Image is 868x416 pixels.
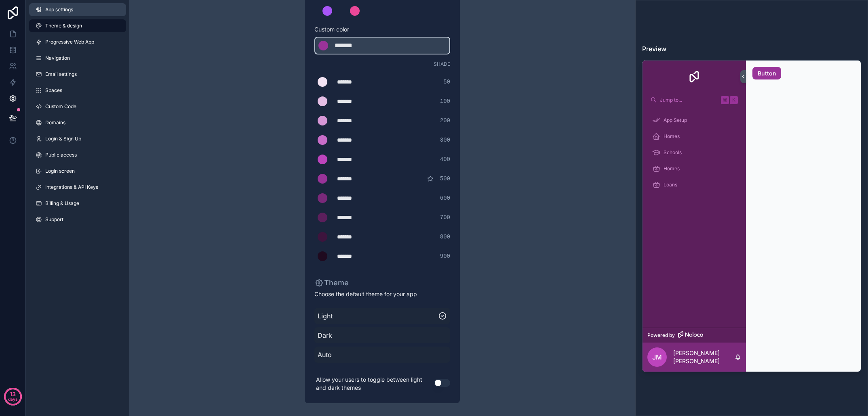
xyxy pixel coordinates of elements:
a: Custom Code [29,100,126,113]
a: Schools [647,145,741,160]
h3: Preview [642,44,861,54]
a: Billing & Usage [29,197,126,210]
span: 50 [443,78,450,86]
a: Integrations & API Keys [29,181,126,194]
span: Progressive Web App [45,39,94,45]
span: 300 [440,136,450,144]
span: 800 [440,233,450,241]
span: Integrations & API Keys [45,184,98,190]
a: Domains [29,116,126,129]
p: days [8,393,18,405]
span: 500 [440,175,450,183]
span: Schools [664,149,682,156]
a: Homes [647,129,741,144]
span: Email settings [45,71,77,77]
span: Public access [45,152,77,158]
p: Theme [314,277,349,288]
a: Public access [29,148,126,161]
a: Loans [647,178,741,192]
p: 13 [10,390,16,398]
p: [PERSON_NAME] [PERSON_NAME] [673,349,735,365]
span: 900 [440,252,450,260]
span: Jump to... [660,97,718,103]
div: scrollable content [643,107,746,328]
span: JM [652,352,662,362]
span: Login & Sign Up [45,136,81,142]
span: Support [45,216,63,223]
span: Domains [45,119,65,126]
span: Theme & design [45,23,82,29]
a: App settings [29,3,126,16]
span: 600 [440,194,450,202]
a: Homes [647,161,741,176]
span: 700 [440,213,450,222]
a: Theme & design [29,19,126,32]
a: Navigation [29,52,126,65]
span: Light [318,311,438,321]
span: Shade [434,61,450,67]
a: Login & Sign Up [29,132,126,145]
button: Jump to...K [647,93,741,107]
button: Button [752,67,781,80]
span: Homes [664,133,680,140]
span: Dark [318,330,447,340]
span: 200 [440,117,450,125]
span: 100 [440,97,450,105]
img: App logo [688,70,701,83]
a: Login screen [29,165,126,178]
span: Auto [318,350,447,360]
a: Email settings [29,68,126,81]
span: Powered by [647,332,675,339]
a: Support [29,213,126,226]
span: K [731,97,737,103]
span: Navigation [45,55,70,61]
span: Custom color [314,25,444,33]
span: Homes [664,165,680,172]
span: Billing & Usage [45,200,79,207]
span: Spaces [45,87,62,94]
span: Loans [664,182,677,188]
span: App Setup [664,117,687,123]
p: Allow your users to toggle between light and dark themes [314,374,434,393]
a: Powered by [643,328,746,343]
span: Choose the default theme for your app [314,290,450,298]
span: Login screen [45,168,75,174]
span: 400 [440,155,450,163]
a: App Setup [647,113,741,128]
span: App settings [45,6,73,13]
a: Progressive Web App [29,36,126,48]
span: Custom Code [45,103,76,110]
a: Spaces [29,84,126,97]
